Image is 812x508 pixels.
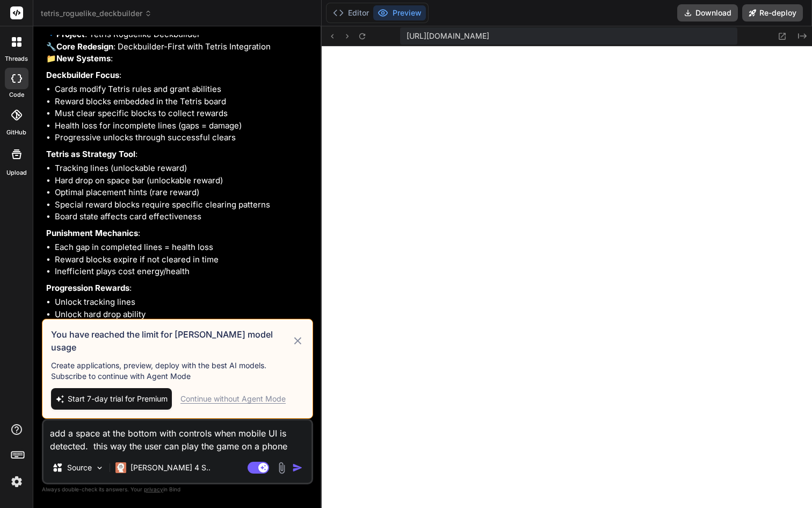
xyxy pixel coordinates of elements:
[55,266,311,278] li: Inefficient plays cost energy/health
[677,4,738,22] button: Download
[130,462,211,473] p: [PERSON_NAME] 4 S..
[46,228,138,238] strong: Punishment Mechanics
[742,4,803,22] button: Re-deploy
[46,227,311,240] p: :
[46,28,311,65] p: 🔹 : Tetris Roguelike Deckbuilder 🔧 : Deckbuilder-First with Tetris Integration 📁 :
[55,162,311,175] li: Tracking lines (unlockable reward)
[46,148,311,161] p: :
[8,473,26,491] img: settings
[55,175,311,187] li: Hard drop on space bar (unlockable reward)
[5,54,28,63] label: threads
[407,31,489,41] span: [URL][DOMAIN_NAME]
[56,41,113,52] strong: Core Redesign
[55,309,311,321] li: Unlock hard drop ability
[95,463,104,473] img: Pick Models
[46,70,119,80] strong: Deckbuilder Focus
[55,241,311,254] li: Each gap in completed lines = health loss
[41,8,152,19] span: tetris_roguelike_deckbuilder
[42,484,313,495] p: Always double-check its answers. Your in Bind
[55,120,311,132] li: Health loss for incomplete lines (gaps = damage)
[180,393,286,404] div: Continue without Agent Mode
[115,462,126,473] img: Claude 4 Sonnet
[51,360,304,382] p: Create applications, preview, deploy with the best AI models. Subscribe to continue with Agent Mode
[68,393,168,404] span: Start 7-day trial for Premium
[373,5,426,20] button: Preview
[55,108,311,120] li: Must clear specific blocks to collect rewards
[329,5,373,20] button: Editor
[292,462,303,473] img: icon
[55,187,311,199] li: Optimal placement hints (rare reward)
[9,90,24,99] label: code
[56,53,111,63] strong: New Systems
[55,132,311,144] li: Progressive unlocks through successful clears
[44,420,311,453] textarea: add a space at the bottom with controls when mobile UI is detected. this way the user can play th...
[275,462,288,474] img: attachment
[46,149,135,159] strong: Tetris as Strategy Tool
[51,328,292,354] h3: You have reached the limit for [PERSON_NAME] model usage
[46,282,311,295] p: :
[67,462,92,473] p: Source
[46,283,129,293] strong: Progression Rewards
[55,211,311,223] li: Board state affects card effectiveness
[55,83,311,96] li: Cards modify Tetris rules and grant abilities
[55,199,311,211] li: Special reward blocks require specific clearing patterns
[46,69,311,82] p: :
[55,254,311,266] li: Reward blocks expire if not cleared in time
[55,296,311,309] li: Unlock tracking lines
[144,486,163,492] span: privacy
[51,388,172,410] button: Start 7-day trial for Premium
[6,168,27,177] label: Upload
[55,96,311,108] li: Reward blocks embedded in the Tetris board
[6,128,26,137] label: GitHub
